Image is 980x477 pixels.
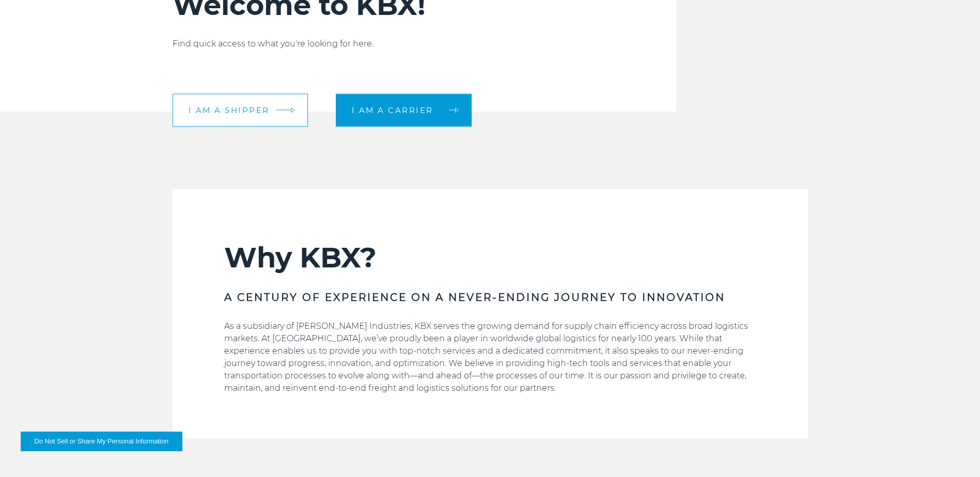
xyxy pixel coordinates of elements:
span: I am a shipper [189,106,270,114]
p: Find quick access to what you're looking for here. [173,38,614,50]
a: I am a shipper arrow arrow [173,93,308,126]
a: I am a carrier arrow arrow [336,93,472,126]
h2: Why KBX? [224,241,756,275]
p: As a subsidiary of [PERSON_NAME] Industries, KBX serves the growing demand for supply chain effic... [224,320,756,394]
button: Do Not Sell or Share My Personal Information [21,432,182,451]
span: I am a carrier [352,106,433,114]
img: arrow [291,107,295,113]
h3: A CENTURY OF EXPERIENCE ON A NEVER-ENDING JOURNEY TO INNOVATION [224,290,756,305]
